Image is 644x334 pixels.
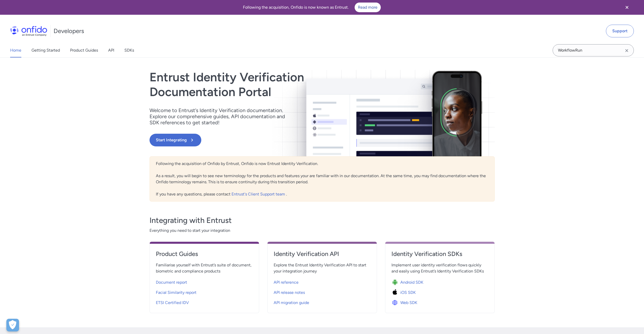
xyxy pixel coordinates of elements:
[156,250,253,262] a: Product Guides
[274,290,305,296] span: API release notes
[108,43,114,57] a: API
[156,276,253,286] a: Document report
[391,289,400,296] img: Icon iOS SDK
[156,262,253,274] span: Familiarise yourself with Entrust’s suite of document, biometric and compliance products
[274,297,371,307] a: API migration guide
[391,250,488,262] a: Identity Verification SDKs
[10,43,21,57] a: Home
[553,44,634,56] input: Onfido search input field
[124,43,134,57] a: SDKs
[156,286,253,297] a: Facial Similarity report
[391,297,488,307] a: Icon Web SDKWeb SDK
[54,27,84,35] h1: Developers
[606,25,634,37] a: Support
[391,299,400,306] img: Icon Web SDK
[274,250,371,258] h4: Identity Verification API
[400,290,416,296] span: iOS SDK
[391,286,488,297] a: Icon iOS SDKiOS SDK
[150,134,391,146] a: Start Integrating
[70,43,98,57] a: Product Guides
[6,319,19,331] div: Cookie Preferences
[274,250,371,262] a: Identity Verification API
[274,286,371,297] a: API release notes
[274,276,371,286] a: API reference
[150,227,495,234] span: Everything you need to start your integration
[6,3,618,12] div: Following the acquisition, Onfido is now known as Entrust.
[400,279,423,285] span: Android SDK
[150,134,201,146] button: Start Integrating
[391,279,400,286] img: Icon Android SDK
[156,297,253,307] a: ETSI Certified IDV
[6,319,19,331] button: Open Preferences
[274,300,309,306] span: API migration guide
[156,250,253,258] h4: Product Guides
[150,156,495,202] div: Following the acquisition of Onfido by Entrust, Onfido is now Entrust Identity Verification. As a...
[618,1,636,14] button: Close banner
[156,300,189,306] span: ETSI Certified IDV
[624,4,630,10] svg: Close banner
[150,70,391,99] h1: Entrust Identity Verification Documentation Portal
[150,107,292,126] p: Welcome to Entrust’s Identity Verification documentation. Explore our comprehensive guides, API d...
[156,290,196,296] span: Facial Similarity report
[391,276,488,286] a: Icon Android SDKAndroid SDK
[274,262,371,274] span: Explore the Entrust Identity Verification API to start your integration journey
[624,48,630,54] svg: Clear search field button
[400,300,417,306] span: Web SDK
[10,26,47,36] img: Onfido Logo
[31,43,60,57] a: Getting Started
[156,279,187,285] span: Document report
[274,279,299,285] span: API reference
[150,215,495,225] h3: Integrating with Entrust
[391,250,488,258] h4: Identity Verification SDKs
[355,3,381,12] a: Read more
[232,192,286,196] a: Entrust's Client Support team
[391,262,488,274] span: Implement user identity verification flows quickly and easily using Entrust’s Identity Verificati...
